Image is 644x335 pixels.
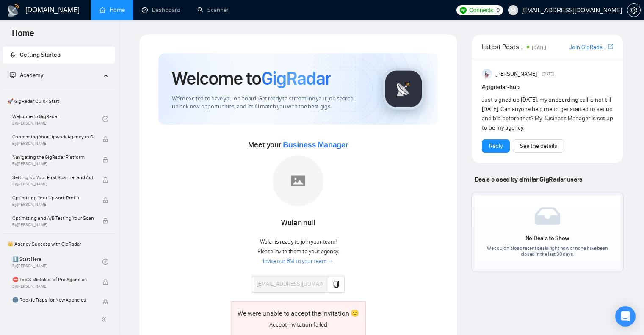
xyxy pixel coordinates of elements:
span: lock [102,136,108,142]
div: We were unable to accept the invitation 🙁 [238,308,359,318]
h1: # gigradar-hub [482,83,613,92]
span: Connecting Your Upwork Agency to GigRadar [12,133,94,141]
li: Getting Started [3,47,115,64]
button: setting [627,3,641,17]
img: Anisuzzaman Khan [482,69,492,79]
span: We couldn’t load recent deals right now or none have been closed in the last 30 days. [486,245,608,257]
span: Connects: [469,6,495,15]
span: Deals closed by similar GigRadar users [471,172,586,187]
a: homeHome [100,6,125,14]
img: empty-box [535,207,560,225]
span: 👑 Agency Success with GigRadar [4,235,114,252]
button: See the details [513,139,564,153]
span: Latest Posts from the GigRadar Community [482,42,524,52]
span: rocket [10,52,16,58]
span: Academy [20,72,43,79]
span: Business Manager [283,141,348,149]
span: Navigating the GigRadar Platform [12,153,94,161]
a: Join GigRadar Slack Community [569,43,606,52]
span: No Deals to Show [525,235,569,242]
a: 1️⃣ Start HereBy[PERSON_NAME] [12,252,102,271]
img: upwork-logo.png [460,7,467,14]
img: gigradar-logo.png [382,68,425,110]
a: Invite our BM to your team → [263,257,334,266]
span: By [PERSON_NAME] [12,284,94,289]
a: Welcome to GigRadarBy[PERSON_NAME] [12,110,102,128]
span: ⛔ Top 3 Mistakes of Pro Agencies [12,275,94,284]
span: lock [102,197,108,203]
img: logo [7,4,20,17]
span: GigRadar [261,67,331,90]
div: Wulan null [252,216,345,230]
span: 0 [496,6,500,15]
span: 🚀 GigRadar Quick Start [4,93,114,110]
span: By [PERSON_NAME] [12,141,94,146]
span: lock [102,299,108,305]
span: 🌚 Rookie Traps for New Agencies [12,296,94,304]
button: Reply [482,139,510,153]
a: See the details [520,141,557,151]
span: check-circle [102,116,108,122]
span: Getting Started [20,51,61,58]
span: By [PERSON_NAME] [12,161,94,166]
span: Home [5,27,41,45]
span: lock [102,279,108,285]
span: Meet your [248,140,348,150]
span: Optimizing and A/B Testing Your Scanner for Better Results [12,214,94,222]
a: searchScanner [197,6,229,14]
span: double-left [101,315,109,324]
a: export [608,43,613,51]
a: Reply [489,141,503,151]
span: check-circle [102,259,108,265]
span: Please invite them to your agency. [257,248,339,255]
span: Setting Up Your First Scanner and Auto-Bidder [12,173,94,182]
span: [PERSON_NAME] [495,69,537,79]
span: lock [102,218,108,224]
span: By [PERSON_NAME] [12,222,94,227]
span: user [510,7,516,13]
span: lock [102,177,108,183]
span: export [608,43,613,50]
span: copy [333,281,340,288]
span: lock [102,157,108,163]
span: Just signed up [DATE], my onboarding call is not till [DATE]. Can anyone help me to get started t... [482,96,613,131]
a: setting [627,7,641,14]
button: copy [328,276,345,293]
div: Open Intercom Messenger [615,306,636,327]
span: Wulan is ready to join your team! [260,238,337,245]
span: By [PERSON_NAME] [12,182,94,187]
span: setting [627,7,640,14]
span: We're excited to have you on board. Get ready to streamline your job search, unlock new opportuni... [172,95,369,111]
h1: Welcome to [172,67,331,90]
span: Optimizing Your Upwork Profile [12,194,94,202]
span: By [PERSON_NAME] [12,202,94,207]
div: Accept invitation failed [238,320,359,329]
a: dashboardDashboard [142,6,180,14]
span: [DATE] [542,70,554,78]
span: [DATE] [532,44,546,50]
span: Academy [10,72,43,79]
span: fund-projection-screen [10,72,16,78]
img: placeholder.png [273,155,323,206]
